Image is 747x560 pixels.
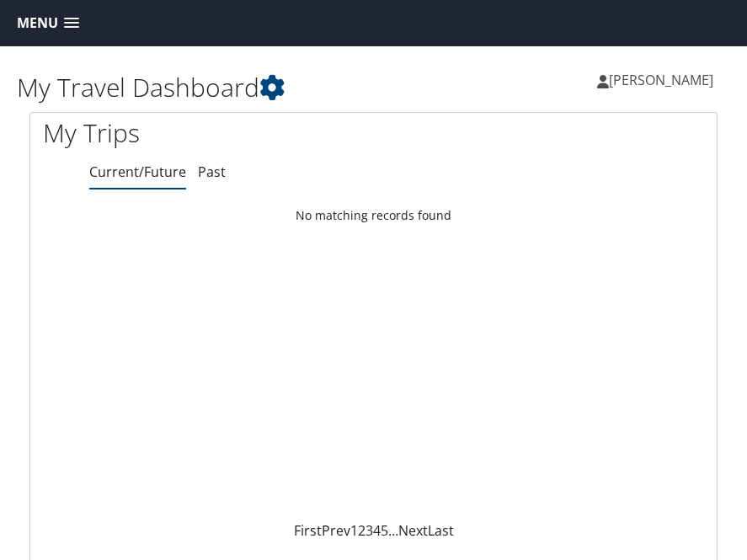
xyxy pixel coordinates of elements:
[365,521,373,540] a: 3
[8,9,88,37] a: Menu
[198,163,226,181] a: Past
[358,521,365,540] a: 2
[17,70,374,105] h1: My Travel Dashboard
[597,55,730,105] a: [PERSON_NAME]
[428,521,454,540] a: Last
[89,163,186,181] a: Current/Future
[609,71,713,89] span: [PERSON_NAME]
[294,521,322,540] a: First
[388,521,398,540] span: …
[17,15,58,31] span: Menu
[398,521,428,540] a: Next
[381,521,388,540] a: 5
[373,521,381,540] a: 4
[43,115,361,151] h1: My Trips
[322,521,350,540] a: Prev
[350,521,358,540] a: 1
[30,200,717,231] td: No matching records found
